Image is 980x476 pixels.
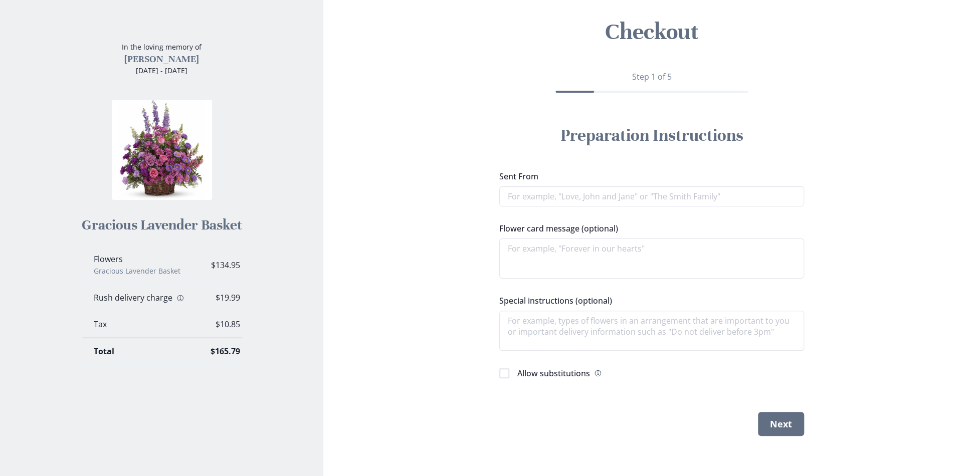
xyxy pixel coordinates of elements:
td: Tax [82,311,199,338]
td: $10.85 [199,311,252,338]
td: Rush delivery charge [82,285,199,311]
label: Sent From [499,170,798,182]
button: Info [174,294,186,302]
p: Flowers [94,254,186,264]
label: Flower card message (optional) [499,222,798,234]
h2: Preparation Instructions [511,125,792,146]
td: $19.99 [199,285,252,311]
span: Allow substitutions [517,368,590,379]
label: Special instructions (optional) [499,295,798,307]
h3: [PERSON_NAME] [122,53,202,65]
h2: Checkout [331,18,972,47]
strong: $165.79 [211,346,240,357]
strong: Total [94,346,114,357]
p: In the loving memory of [122,42,202,52]
span: [DATE] - [DATE] [136,66,187,75]
td: $134.95 [199,246,252,285]
p: Step 1 of 5 [499,71,804,83]
button: Next [758,412,804,436]
p: Gracious Lavender Basket [94,266,186,276]
input: For example, "Love, John and Jane" or "The Smith Family" [499,186,804,206]
h2: Gracious Lavender Basket [82,216,242,234]
button: Info about substitutions [592,367,604,379]
img: Photo of Gracious Lavender Basket [112,100,212,200]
